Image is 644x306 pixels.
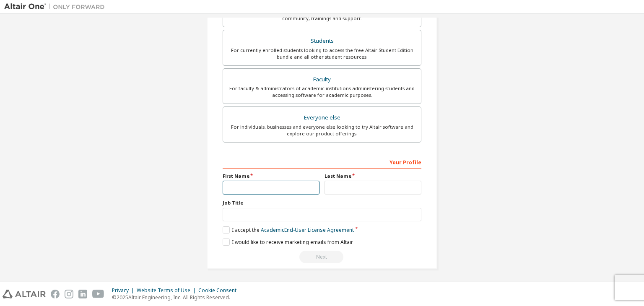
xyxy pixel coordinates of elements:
[228,112,416,124] div: Everyone else
[78,290,87,298] img: linkedin.svg
[223,200,421,206] label: Job Title
[51,290,60,298] img: facebook.svg
[228,124,416,137] div: For individuals, businesses and everyone else looking to try Altair software and explore our prod...
[92,290,104,298] img: youtube.svg
[112,294,241,301] p: © 2025 Altair Engineering, Inc. All Rights Reserved.
[325,173,421,179] label: Last Name
[223,155,421,169] div: Your Profile
[4,3,109,11] img: Altair One
[228,85,416,99] div: For faculty & administrators of academic institutions administering students and accessing softwa...
[137,287,198,294] div: Website Terms of Use
[223,251,421,263] div: Read and acccept EULA to continue
[223,173,319,179] label: First Name
[228,35,416,47] div: Students
[228,47,416,60] div: For currently enrolled students looking to access the free Altair Student Edition bundle and all ...
[261,226,354,233] a: Academic End-User License Agreement
[223,226,354,233] label: I accept the
[3,290,46,298] img: altair_logo.svg
[65,290,73,298] img: instagram.svg
[198,287,241,294] div: Cookie Consent
[112,287,137,294] div: Privacy
[228,74,416,86] div: Faculty
[223,239,353,246] label: I would like to receive marketing emails from Altair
